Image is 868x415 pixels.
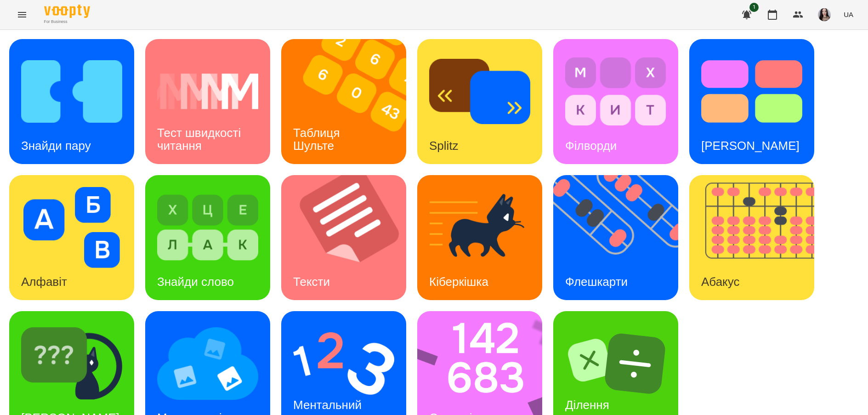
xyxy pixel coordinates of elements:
[565,275,628,289] h3: Флешкарти
[844,10,853,19] span: UA
[157,275,234,289] h3: Знайди слово
[293,275,330,289] h3: Тексти
[429,139,459,153] h3: Splitz
[21,139,91,153] h3: Знайди пару
[157,51,258,132] img: Тест швидкості читання
[21,323,122,404] img: Знайди Кіберкішку
[701,275,739,289] h3: Абакус
[21,275,67,289] h3: Алфавіт
[417,39,542,164] a: SplitzSplitz
[565,51,666,132] img: Філворди
[293,323,394,404] img: Ментальний рахунок
[553,175,678,300] a: ФлешкартиФлешкарти
[281,175,406,300] a: ТекстиТексти
[281,39,418,164] img: Таблиця Шульте
[749,3,759,12] span: 1
[840,6,857,23] button: UA
[565,139,617,153] h3: Філворди
[417,175,542,300] a: КіберкішкаКіберкішка
[553,175,690,300] img: Флешкарти
[429,275,488,289] h3: Кіберкішка
[157,323,258,404] img: Мнемотехніка
[281,175,418,300] img: Тексти
[429,51,530,132] img: Splitz
[701,51,802,132] img: Тест Струпа
[429,187,530,268] img: Кіберкішка
[818,8,831,21] img: 23d2127efeede578f11da5c146792859.jpg
[157,187,258,268] img: Знайди слово
[553,39,678,164] a: ФілвордиФілворди
[689,175,814,300] a: АбакусАбакус
[689,175,826,300] img: Абакус
[44,19,90,25] span: For Business
[9,39,134,164] a: Знайди паруЗнайди пару
[9,175,134,300] a: АлфавітАлфавіт
[145,39,270,164] a: Тест швидкості читанняТест швидкості читання
[21,51,122,132] img: Знайди пару
[281,39,406,164] a: Таблиця ШультеТаблиця Шульте
[565,323,666,404] img: Ділення множення
[701,139,800,153] h3: [PERSON_NAME]
[145,175,270,300] a: Знайди словоЗнайди слово
[11,4,33,26] button: Menu
[44,5,90,18] img: Voopty Logo
[157,126,244,152] h3: Тест швидкості читання
[21,187,122,268] img: Алфавіт
[689,39,814,164] a: Тест Струпа[PERSON_NAME]
[293,126,343,152] h3: Таблиця Шульте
